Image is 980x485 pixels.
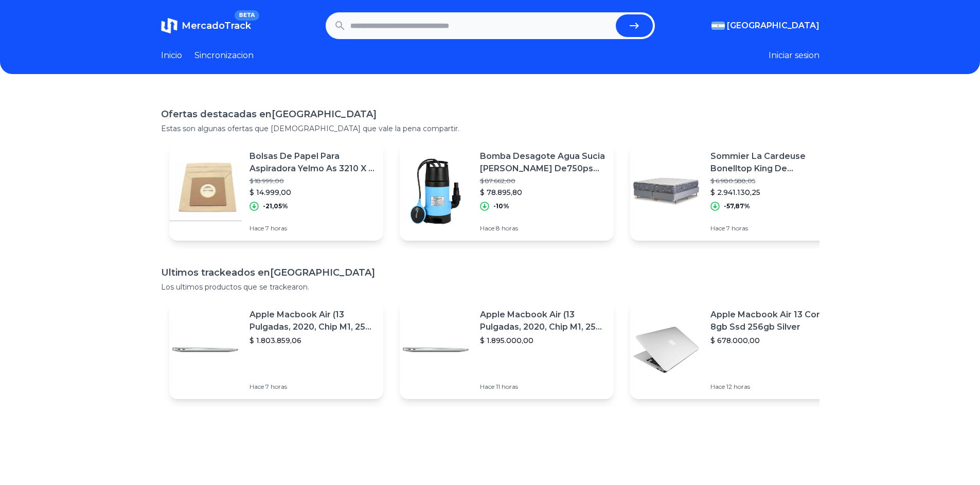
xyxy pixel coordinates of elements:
p: Hace 8 horas [480,224,605,232]
a: Featured imageApple Macbook Air (13 Pulgadas, 2020, Chip M1, 256 Gb De Ssd, 8 Gb De Ram) - Plata$... [169,300,383,399]
img: Featured image [169,314,241,386]
img: Featured image [400,314,472,386]
img: MercadoTrack [161,17,177,34]
button: [GEOGRAPHIC_DATA] [711,20,819,32]
button: Iniciar sesion [769,49,819,62]
p: Hace 7 horas [710,224,836,232]
p: Hace 7 horas [250,383,375,391]
p: $ 78.895,80 [480,187,605,197]
p: Bomba Desagote Agua Sucia [PERSON_NAME] De750ps 750 Watts [480,150,605,175]
p: Apple Macbook Air (13 Pulgadas, 2020, Chip M1, 256 Gb De Ssd, 8 Gb De Ram) - Plata [250,309,375,333]
p: Hace 12 horas [710,383,836,391]
p: Apple Macbook Air (13 Pulgadas, 2020, Chip M1, 256 Gb De Ssd, 8 Gb De Ram) - Plata [480,309,605,333]
a: MercadoTrackBETA [161,17,251,34]
img: Featured image [630,155,702,227]
p: $ 14.999,00 [250,187,375,197]
p: $ 87.662,00 [480,177,605,185]
p: -21,05% [263,202,288,210]
p: Los ultimos productos que se trackearon. [161,282,819,292]
span: MercadoTrack [182,20,251,31]
a: Featured imageBolsas De Papel Para Aspiradora Yelmo As 3210 X 5 Unidades$ 18.999,00$ 14.999,00-21... [169,142,383,241]
span: [GEOGRAPHIC_DATA] [727,20,819,32]
p: $ 18.999,00 [250,177,375,185]
img: Featured image [630,314,702,386]
span: BETA [235,10,259,21]
p: -57,87% [724,202,750,210]
a: Featured imageApple Macbook Air (13 Pulgadas, 2020, Chip M1, 256 Gb De Ssd, 8 Gb De Ram) - Plata$... [400,300,614,399]
p: Hace 11 horas [480,383,605,391]
p: $ 1.803.859,06 [250,335,375,346]
p: Apple Macbook Air 13 Core I5 8gb Ssd 256gb Silver [710,309,836,333]
p: $ 6.980.588,05 [710,177,836,185]
h1: Ofertas destacadas en [GEOGRAPHIC_DATA] [161,107,819,121]
p: Estas son algunas ofertas que [DEMOGRAPHIC_DATA] que vale la pena compartir. [161,123,819,134]
p: Bolsas De Papel Para Aspiradora Yelmo As 3210 X 5 Unidades [250,150,375,175]
p: $ 2.941.130,25 [710,187,836,197]
a: Featured imageSommier La Cardeuse Bonelltop King De 200cmx200cm Gris Con Base Dividida$ 6.980.588... [630,142,844,241]
img: Featured image [400,155,472,227]
img: Featured image [169,155,241,227]
p: Sommier La Cardeuse Bonelltop King De 200cmx200cm Gris Con Base Dividida [710,150,836,175]
a: Featured imageApple Macbook Air 13 Core I5 8gb Ssd 256gb Silver$ 678.000,00Hace 12 horas [630,300,844,399]
p: -10% [493,202,509,210]
a: Sincronizacion [194,49,254,62]
a: Inicio [161,49,182,62]
p: Hace 7 horas [250,224,375,232]
a: Featured imageBomba Desagote Agua Sucia [PERSON_NAME] De750ps 750 Watts$ 87.662,00$ 78.895,80-10%... [400,142,614,241]
h1: Ultimos trackeados en [GEOGRAPHIC_DATA] [161,265,819,280]
img: Argentina [711,22,725,30]
p: $ 1.895.000,00 [480,335,605,346]
p: $ 678.000,00 [710,335,836,346]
